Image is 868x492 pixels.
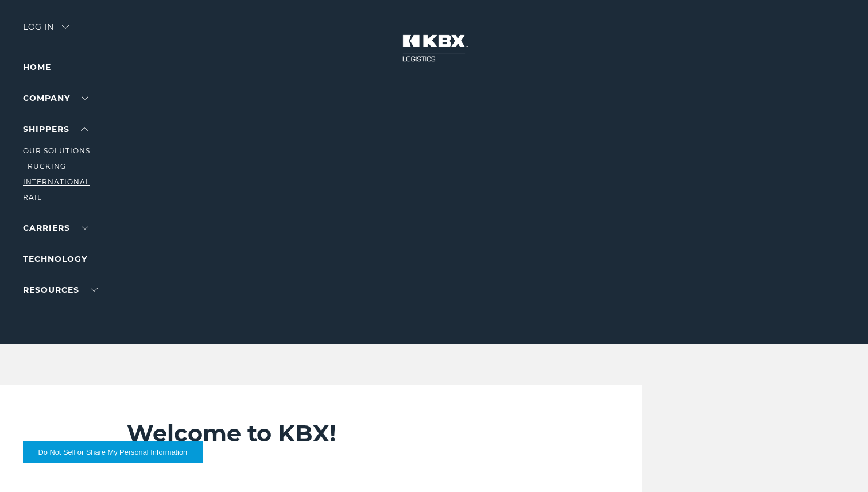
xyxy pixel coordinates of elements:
[23,177,90,186] a: International
[23,124,88,134] a: SHIPPERS
[62,25,69,29] img: arrow
[23,23,69,40] div: Log in
[23,193,42,202] a: RAIL
[23,254,87,264] a: Technology
[391,23,477,73] img: kbx logo
[23,146,90,155] a: Our Solutions
[23,285,98,295] a: RESOURCES
[23,223,88,233] a: Carriers
[127,419,595,448] h2: Welcome to KBX!
[23,93,88,103] a: Company
[23,162,66,171] a: Trucking
[23,62,51,72] a: Home
[23,441,203,463] button: Do Not Sell or Share My Personal Information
